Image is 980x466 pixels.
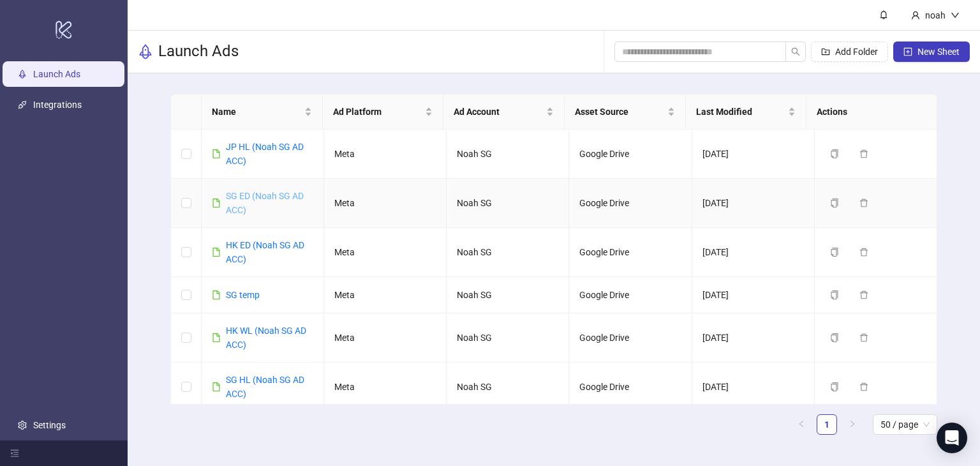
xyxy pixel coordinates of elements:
[920,8,951,22] div: noah
[692,228,815,277] td: [DATE]
[158,41,239,62] h3: Launch Ads
[821,47,830,56] span: folder-add
[569,228,692,277] td: Google Drive
[569,130,692,179] td: Google Drive
[324,313,447,363] td: Meta
[447,179,569,228] td: Noah SG
[830,199,839,207] span: copy
[226,326,306,350] a: HK WL (Noah SG AD ACC)
[212,333,221,342] span: file
[830,248,839,257] span: copy
[324,179,447,228] td: Meta
[212,382,221,391] span: file
[138,44,153,59] span: rocket
[879,10,888,19] span: bell
[569,313,692,363] td: Google Drive
[212,290,221,299] span: file
[903,47,912,56] span: plus-square
[226,375,304,399] a: SG HL (Noah SG AD ACC)
[830,149,839,158] span: copy
[33,69,80,79] a: Launch Ads
[859,382,868,391] span: delete
[692,179,815,228] td: [DATE]
[692,277,815,313] td: [DATE]
[202,94,323,130] th: Name
[911,11,920,20] span: user
[817,414,837,435] li: 1
[447,228,569,277] td: Noah SG
[569,277,692,313] td: Google Drive
[893,41,970,62] button: New Sheet
[333,105,423,119] span: Ad Platform
[686,94,807,130] th: Last Modified
[859,149,868,158] span: delete
[917,47,960,57] span: New Sheet
[324,228,447,277] td: Meta
[565,94,686,130] th: Asset Source
[447,363,569,412] td: Noah SG
[212,248,221,257] span: file
[447,130,569,179] td: Noah SG
[830,333,839,342] span: copy
[696,105,786,119] span: Last Modified
[817,415,836,434] a: 1
[569,179,692,228] td: Google Drive
[226,191,304,215] a: SG ED (Noah SG AD ACC)
[212,149,221,158] span: file
[859,290,868,299] span: delete
[806,94,928,130] th: Actions
[575,105,665,119] span: Asset Source
[830,382,839,391] span: copy
[447,313,569,363] td: Noah SG
[835,47,878,57] span: Add Folder
[859,199,868,207] span: delete
[226,142,304,166] a: JP HL (Noah SG AD ACC)
[324,277,447,313] td: Meta
[226,290,260,300] a: SG temp
[791,414,812,435] li: Previous Page
[212,105,302,119] span: Name
[937,423,967,453] div: Open Intercom Messenger
[33,420,66,430] a: Settings
[842,414,863,435] li: Next Page
[324,130,447,179] td: Meta
[10,449,19,458] span: menu-fold
[859,333,868,342] span: delete
[323,94,444,130] th: Ad Platform
[791,47,800,56] span: search
[830,290,839,299] span: copy
[324,363,447,412] td: Meta
[849,420,856,428] span: right
[692,313,815,363] td: [DATE]
[859,248,868,257] span: delete
[692,130,815,179] td: [DATE]
[454,105,544,119] span: Ad Account
[569,363,692,412] td: Google Drive
[880,415,930,434] span: 50 / page
[873,414,937,435] div: Page Size
[443,94,565,130] th: Ad Account
[951,11,960,20] span: down
[212,199,221,207] span: file
[791,414,812,435] button: left
[842,414,863,435] button: right
[798,420,805,428] span: left
[447,277,569,313] td: Noah SG
[692,363,815,412] td: [DATE]
[811,41,888,62] button: Add Folder
[226,240,304,264] a: HK ED (Noah SG AD ACC)
[33,100,82,110] a: Integrations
